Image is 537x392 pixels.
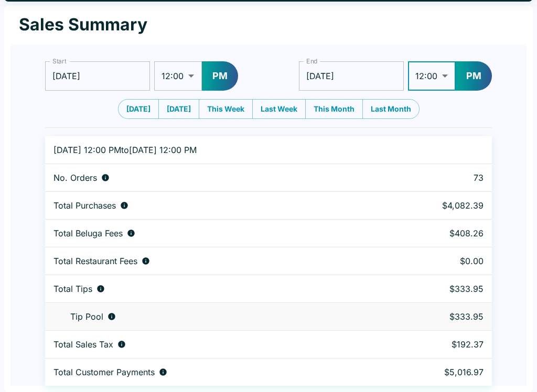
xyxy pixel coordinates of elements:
p: Total Sales Tax [53,339,113,350]
button: PM [456,61,492,91]
label: End [306,57,318,66]
label: Start [52,57,66,66]
button: This Month [305,99,363,119]
button: Last Month [362,99,420,119]
p: $192.37 [381,339,484,350]
h1: Sales Summary [19,14,147,35]
p: Tip Pool [70,311,103,322]
p: $333.95 [381,284,484,294]
p: $333.95 [381,311,484,322]
p: Total Tips [53,284,92,294]
p: 73 [381,172,484,183]
p: Total Purchases [53,200,116,211]
div: Aggregate order subtotals [53,200,364,211]
div: Tips unclaimed by a waiter [53,311,364,322]
button: This Week [199,99,253,119]
p: $0.00 [381,256,484,266]
div: Total amount paid for orders by diners [53,367,364,377]
p: Total Restaurant Fees [53,256,137,266]
button: Last Week [252,99,306,119]
p: $5,016.97 [381,367,484,377]
div: Fees paid by diners to restaurant [53,256,364,266]
p: $408.26 [381,228,484,238]
div: Combined individual and pooled tips [53,284,364,294]
button: [DATE] [118,99,159,119]
div: Sales tax paid by diners [53,339,364,350]
input: Choose date, selected date is Sep 1, 2025 [45,61,150,91]
div: Number of orders placed [53,172,364,183]
button: [DATE] [158,99,199,119]
div: Fees paid by diners to Beluga [53,228,364,238]
p: $4,082.39 [381,200,484,211]
button: PM [202,61,238,91]
p: [DATE] 12:00 PM to [DATE] 12:00 PM [53,145,364,155]
p: Total Customer Payments [53,367,155,377]
p: Total Beluga Fees [53,228,123,238]
p: No. Orders [53,172,97,183]
input: Choose date, selected date is Sep 30, 2025 [299,61,404,91]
